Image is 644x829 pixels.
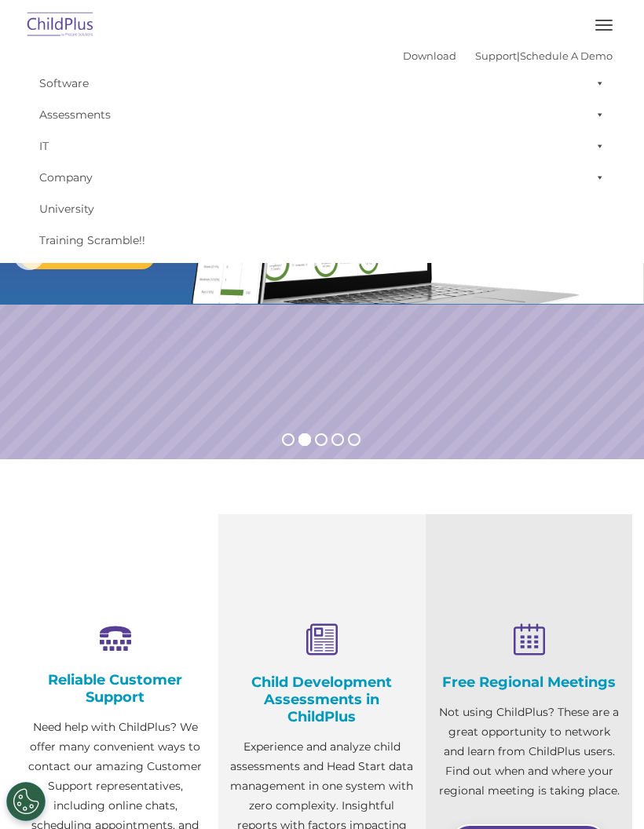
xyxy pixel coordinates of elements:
[437,703,620,801] p: Not using ChildPlus? These are a great opportunity to network and learn from ChildPlus users. Fin...
[403,49,613,62] font: |
[230,674,413,725] h4: Child Development Assessments in ChildPlus
[24,7,97,44] img: ChildPlus by Procare Solutions
[31,99,613,130] a: Assessments
[31,193,613,225] a: University
[31,130,613,162] a: IT
[31,162,613,193] a: Company
[403,49,456,62] a: Download
[475,49,517,62] a: Support
[31,68,613,99] a: Software
[24,671,207,706] h4: Reliable Customer Support
[437,674,620,691] h4: Free Regional Meetings
[31,225,613,256] a: Training Scramble!!
[6,782,46,821] button: Cookies Settings
[520,49,613,62] a: Schedule A Demo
